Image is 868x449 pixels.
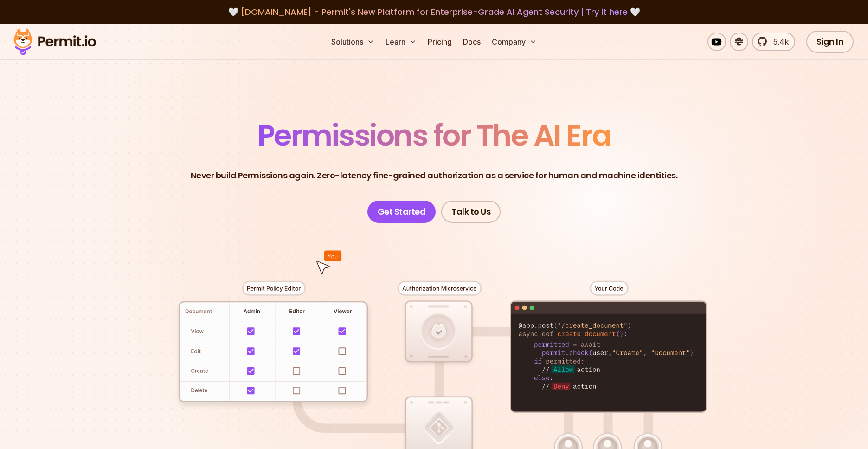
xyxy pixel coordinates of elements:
[768,36,789,47] span: 5.4k
[424,33,456,51] a: Pricing
[806,31,854,53] a: Sign In
[328,33,378,51] button: Solutions
[367,201,436,223] a: Get Started
[22,6,846,19] div: 🤍 🤍
[752,33,795,51] a: 5.4k
[241,6,628,18] span: [DOMAIN_NAME] - Permit's New Platform for Enterprise-Grade AI Agent Security |
[488,33,540,51] button: Company
[441,201,501,223] a: Talk to Us
[257,115,611,156] span: Permissions for The AI Era
[459,33,484,51] a: Docs
[586,6,628,18] a: Try it here
[9,26,100,58] img: Permit logo
[382,33,420,51] button: Learn
[191,169,678,182] p: Never build Permissions again. Zero-latency fine-grained authorization as a service for human and...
